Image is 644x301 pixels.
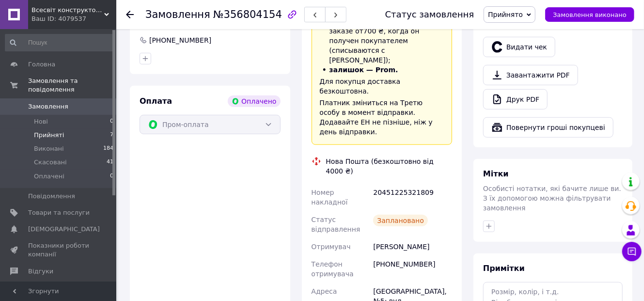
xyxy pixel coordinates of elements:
div: [PERSON_NAME] [371,238,454,255]
a: Завантажити PDF [483,65,578,85]
button: Видати чек [483,37,555,57]
button: Чат з покупцем [622,242,642,261]
span: Оплачені [34,172,64,181]
div: Заплановано [373,215,428,226]
span: 41 [107,158,113,167]
span: Замовлення [145,9,210,20]
div: Повернутися назад [126,10,134,19]
div: 20451225321809 [371,184,454,211]
span: [DEMOGRAPHIC_DATA] [28,225,100,234]
div: Статус замовлення [385,10,474,19]
span: 0 [110,172,113,181]
span: Відгуки [28,267,53,276]
span: Товари та послуги [28,208,90,217]
span: Мітки [483,169,509,178]
span: Виконані [34,144,64,153]
span: Показники роботи компанії [28,241,90,259]
span: Телефон отримувача [312,260,354,278]
button: Замовлення виконано [545,7,634,22]
div: Оплачено [228,95,280,107]
span: Прийнято [488,11,523,18]
span: Отримувач [312,243,351,251]
div: [PHONE_NUMBER] [371,255,454,283]
a: Друк PDF [483,89,548,110]
div: Для покупця доставка безкоштовна. [320,77,444,96]
div: Платник зміниться на Третю особу в момент відправки. Додавайте ЕН не пізніше, ніж у день відправки. [320,98,444,137]
span: Нові [34,117,48,126]
span: 7 [110,131,113,140]
span: №356804154 [213,9,282,20]
span: Головна [28,60,55,69]
span: Прийняті [34,131,64,140]
span: Скасовані [34,158,67,167]
span: 0 [110,117,113,126]
span: Замовлення виконано [553,11,627,18]
div: Ваш ID: 4079537 [31,15,116,23]
span: Оплата [140,96,172,106]
span: Замовлення та повідомлення [28,77,116,94]
span: Всесвіт конструкторів [31,6,104,15]
span: Статус відправлення [312,216,361,233]
li: , при заказе от 700 ₴ , когда он получен покупателем (списываются с [PERSON_NAME]); [320,16,444,65]
span: Номер накладної [312,189,348,206]
div: [PHONE_NUMBER] [148,35,212,45]
span: 184 [103,144,113,153]
span: Замовлення [28,102,68,111]
span: Примітки [483,264,525,273]
button: Повернути гроші покупцеві [483,117,613,138]
span: Адреса [312,287,337,295]
div: Нова Пошта (безкоштовно від 4000 ₴) [324,157,455,176]
input: Пошук [5,34,114,51]
span: залишок — Prom. [330,66,398,74]
span: Особисті нотатки, які бачите лише ви. З їх допомогою можна фільтрувати замовлення [483,185,621,212]
span: Повідомлення [28,192,75,201]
